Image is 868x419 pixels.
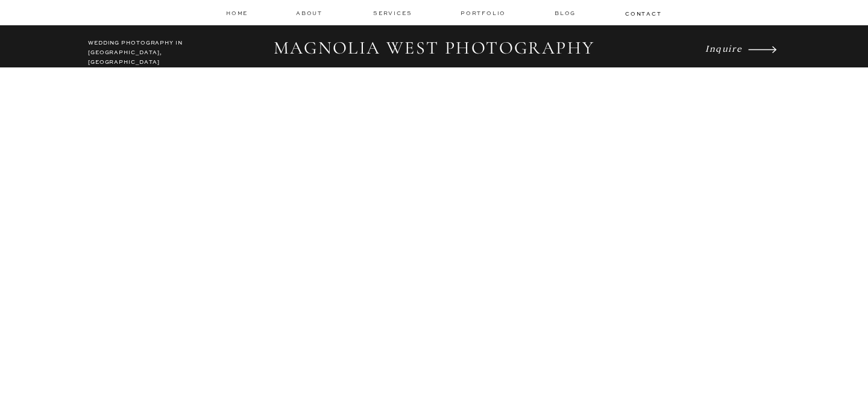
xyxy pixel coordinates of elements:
a: Inquire [705,40,745,57]
a: Blog [555,9,579,17]
a: contact [625,10,660,17]
h1: Los Angeles Wedding Photographer [203,368,665,392]
a: Portfolio [461,9,508,17]
a: home [226,9,249,17]
a: about [296,9,326,17]
i: Inquire [705,42,742,54]
h2: MAGNOLIA WEST PHOTOGRAPHY [265,37,603,60]
i: Timeless Images & an Unparalleled Experience [181,306,686,349]
h2: WEDDING PHOTOGRAPHY IN [GEOGRAPHIC_DATA], [GEOGRAPHIC_DATA] [88,39,195,60]
a: services [373,9,414,17]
